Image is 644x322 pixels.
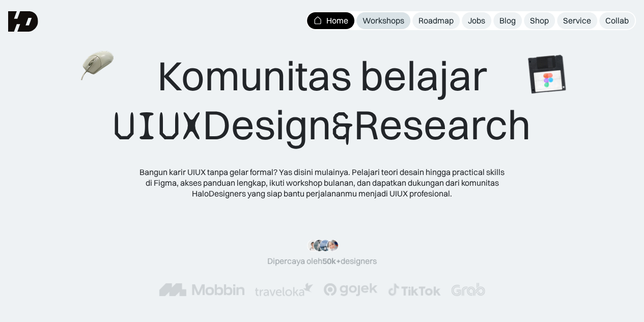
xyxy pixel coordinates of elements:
div: Dipercaya oleh designers [267,256,377,266]
span: UIUX [113,102,203,151]
a: Jobs [462,12,491,29]
div: Komunitas belajar Design Research [113,51,531,151]
a: Service [557,12,597,29]
a: Collab [599,12,635,29]
a: Workshops [356,12,410,29]
a: Roadmap [412,12,460,29]
div: Home [326,15,348,26]
span: 50k+ [322,256,341,266]
div: Blog [499,15,516,26]
div: Bangun karir UIUX tanpa gelar formal? Yas disini mulainya. Pelajari teori desain hingga practical... [139,167,506,199]
div: Shop [530,15,549,26]
div: Roadmap [418,15,454,26]
div: Service [563,15,591,26]
a: Home [307,12,354,29]
a: Shop [524,12,555,29]
div: Workshops [362,15,404,26]
span: & [331,102,354,151]
a: Blog [493,12,522,29]
div: Collab [605,15,629,26]
div: Jobs [468,15,485,26]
